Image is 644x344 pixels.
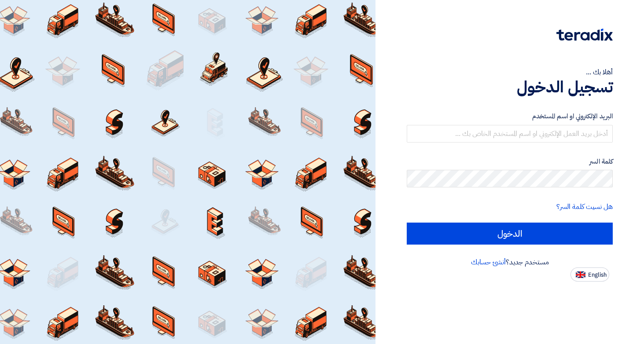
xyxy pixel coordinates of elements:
[407,111,613,121] label: البريد الإلكتروني او اسم المستخدم
[570,267,609,282] button: English
[471,257,506,267] a: أنشئ حسابك
[407,257,613,267] div: مستخدم جديد؟
[407,77,613,97] h1: تسجيل الدخول
[407,157,613,167] label: كلمة السر
[407,67,613,77] div: أهلا بك ...
[407,125,613,143] input: أدخل بريد العمل الإلكتروني او اسم المستخدم الخاص بك ...
[407,223,613,245] input: الدخول
[576,271,585,278] img: en-US.png
[556,29,613,41] img: Teradix logo
[556,201,613,212] a: هل نسيت كلمة السر؟
[588,272,607,278] span: English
